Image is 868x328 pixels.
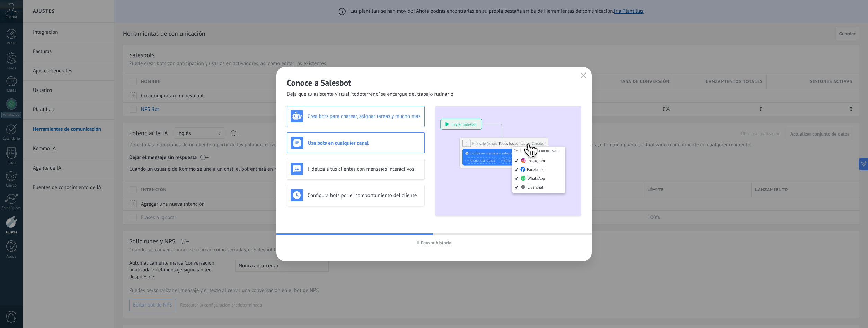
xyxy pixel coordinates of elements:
[308,140,420,146] h3: Usa bots en cualquier canal
[421,240,452,245] span: Pausar historia
[414,238,455,248] button: Pausar historia
[287,77,581,88] h2: Conoce a Salesbot
[287,91,453,98] span: Deja que tu asistente virtual "todoterreno" se encargue del trabajo rutinario
[308,192,421,199] h3: Configura bots por el comportamiento del cliente
[308,113,421,120] h3: Crea bots para chatear, asignar tareas y mucho más
[308,166,421,172] h3: Fideliza a tus clientes con mensajes interactivos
